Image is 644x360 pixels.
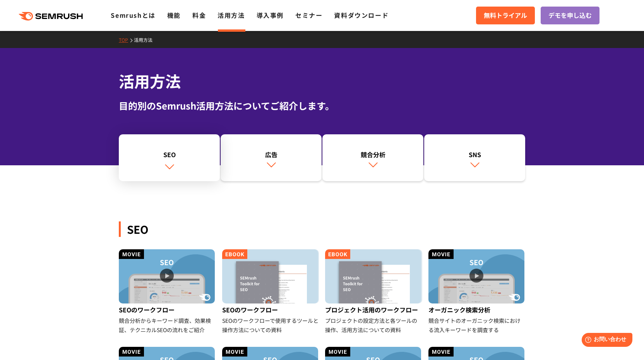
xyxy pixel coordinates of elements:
[119,70,525,93] h1: 活用方法
[192,10,206,20] a: 料金
[428,150,521,159] div: SNS
[119,99,525,113] div: 目的別のSemrush活用方法についてご紹介します。
[119,36,134,43] a: TOP
[257,10,284,20] a: 導入事例
[428,316,526,334] div: 競合サイトのオーガニック検索における流入キーワードを調査する
[222,316,319,334] div: SEOのワークフローで使用するツールと操作方法についての資料
[123,150,216,159] div: SEO
[476,7,535,24] a: 無料トライアル
[218,10,245,20] a: 活用方法
[134,36,158,43] a: 活用方法
[548,10,592,21] span: デモを申し込む
[222,303,319,316] div: SEOのワークフロー
[167,10,181,20] a: 機能
[484,10,527,21] span: 無料トライアル
[325,249,422,334] a: プロジェクト活用のワークフロー プロジェクトの設定方法と各ツールの操作、活用方法についての資料
[119,316,216,334] div: 競合分析からキーワード調査、効果検証、テクニカルSEOの流れをご紹介
[111,10,155,20] a: Semrushとは
[119,303,216,316] div: SEOのワークフロー
[575,330,635,351] iframe: Help widget launcher
[325,316,422,334] div: プロジェクトの設定方法と各ツールの操作、活用方法についての資料
[326,150,420,159] div: 競合分析
[428,249,526,334] a: オーガニック検索分析 競合サイトのオーガニック検索における流入キーワードを調査する
[541,7,599,24] a: デモを申し込む
[119,134,220,182] a: SEO
[224,150,318,159] div: 広告
[119,249,216,334] a: SEOのワークフロー 競合分析からキーワード調査、効果検証、テクニカルSEOの流れをご紹介
[322,134,423,182] a: 競合分析
[325,303,422,316] div: プロジェクト活用のワークフロー
[222,249,319,334] a: SEOのワークフロー SEOのワークフローで使用するツールと操作方法についての資料
[221,134,322,182] a: 広告
[428,303,526,316] div: オーガニック検索分析
[119,221,525,237] div: SEO
[295,10,322,20] a: セミナー
[424,134,525,182] a: SNS
[334,10,389,20] a: 資料ダウンロード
